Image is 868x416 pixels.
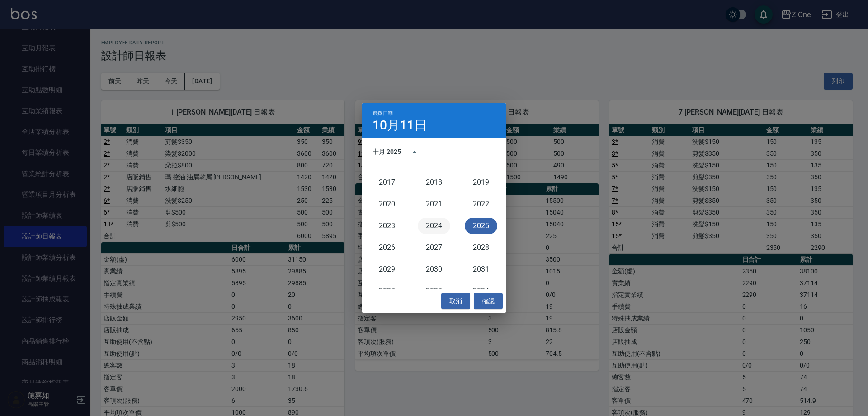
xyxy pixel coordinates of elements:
[418,174,450,191] button: 2018
[474,293,503,310] button: 確認
[371,196,403,212] button: 2020
[418,261,450,277] button: 2030
[465,261,497,277] button: 2031
[404,141,425,163] button: year view is open, switch to calendar view
[371,239,403,256] button: 2026
[371,218,403,234] button: 2023
[371,174,403,191] button: 2017
[418,196,450,212] button: 2021
[465,239,497,256] button: 2028
[373,120,427,131] h4: 10月11日
[465,174,497,191] button: 2019
[465,283,497,299] button: 2034
[371,261,403,277] button: 2029
[373,110,393,116] span: 選擇日期
[441,293,470,310] button: 取消
[418,218,450,234] button: 2024
[465,218,497,234] button: 2025
[465,196,497,212] button: 2022
[371,283,403,299] button: 2032
[418,283,450,299] button: 2033
[373,147,401,157] div: 十月 2025
[418,239,450,256] button: 2027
